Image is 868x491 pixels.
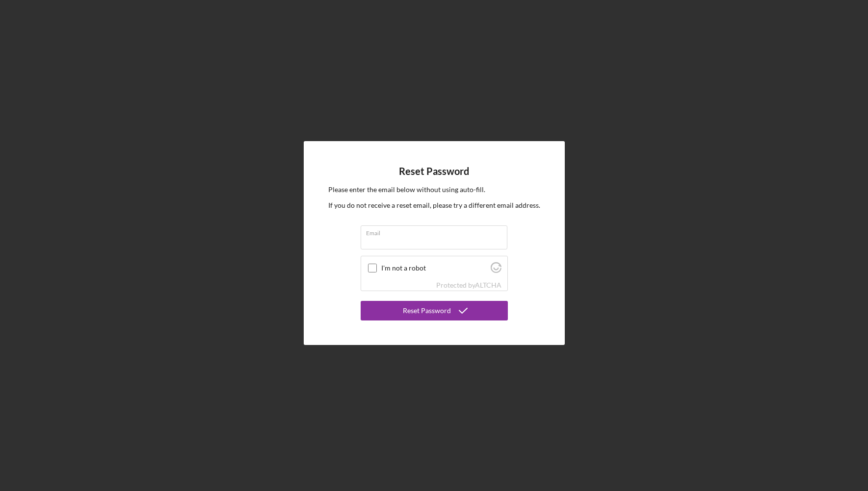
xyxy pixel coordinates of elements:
p: If you do not receive a reset email, please try a different email address. [328,200,540,211]
h4: Reset Password [399,166,469,177]
a: Visit Altcha.org [475,281,501,289]
p: Please enter the email below without using auto-fill. [328,184,540,195]
div: Protected by [436,281,501,289]
button: Reset Password [361,301,508,320]
label: I'm not a robot [381,264,488,272]
label: Email [366,226,507,237]
div: Reset Password [403,301,451,320]
a: Visit Altcha.org [491,266,501,274]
